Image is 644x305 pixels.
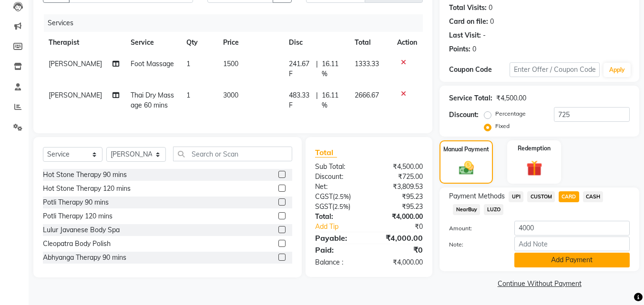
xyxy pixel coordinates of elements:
div: ₹3,809.53 [369,182,430,192]
label: Manual Payment [443,145,489,154]
div: Hot Stone Therapy 120 mins [43,184,131,194]
div: Total Visits: [449,3,487,13]
div: - [483,30,486,40]
div: Card on file: [449,17,488,27]
th: Price [217,32,283,53]
label: Redemption [518,144,551,153]
div: Abhyanga Therapy 90 mins [43,253,126,263]
div: Service Total: [449,93,492,103]
span: 1500 [223,59,238,68]
th: Therapist [43,32,125,53]
span: 16.11 % [322,90,343,110]
div: Lulur Javanese Body Spa [43,225,120,235]
button: Add Payment [514,253,630,267]
span: Foot Massage [131,59,174,68]
div: Potli Therapy 120 mins [43,211,112,221]
span: CGST [315,192,333,201]
a: Add Tip [308,222,379,232]
span: 2.5% [334,203,348,210]
th: Total [349,32,391,53]
span: 1 [186,59,190,68]
span: 2666.67 [355,91,379,99]
div: Payable: [308,232,369,244]
span: Total [315,148,337,157]
span: CARD [559,191,579,202]
div: Paid: [308,244,369,256]
div: ₹4,000.00 [369,212,430,222]
span: NearBuy [453,204,480,215]
label: Fixed [495,122,510,130]
span: CASH [583,191,603,202]
span: 16.11 % [322,59,343,79]
div: ₹95.23 [369,192,430,202]
div: Sub Total: [308,162,369,172]
span: 1 [186,91,190,99]
div: ₹4,500.00 [369,162,430,172]
span: | [316,90,318,110]
th: Service [125,32,181,53]
th: Qty [181,32,217,53]
div: ₹4,000.00 [369,232,430,244]
div: Balance : [308,257,369,267]
div: ₹4,000.00 [369,257,430,267]
img: _cash.svg [454,159,479,177]
input: Amount [514,221,630,236]
input: Search or Scan [173,147,292,161]
th: Disc [283,32,349,53]
div: Discount: [449,110,479,120]
button: Apply [603,63,631,77]
span: Thai Dry Massage 60 mins [131,91,174,109]
div: 0 [489,3,492,13]
div: ( ) [308,192,369,202]
input: Add Note [514,236,630,251]
div: 0 [490,17,494,27]
span: 241.67 F [289,59,312,79]
th: Action [391,32,423,53]
span: 1333.33 [355,59,379,68]
div: Cleopatra Body Polish [43,239,111,249]
img: _gift.svg [521,158,547,178]
span: 3000 [223,91,238,99]
div: Total: [308,212,369,222]
div: 0 [472,44,476,54]
label: Percentage [495,109,526,118]
div: Net: [308,182,369,192]
div: ₹725.00 [369,172,430,182]
span: UPI [509,191,523,202]
span: [PERSON_NAME] [49,59,102,68]
span: | [316,59,318,79]
span: SGST [315,202,332,211]
label: Note: [442,240,507,249]
div: Discount: [308,172,369,182]
span: CUSTOM [527,191,555,202]
label: Amount: [442,224,507,233]
input: Enter Offer / Coupon Code [510,62,600,77]
div: Services [44,14,430,32]
div: Potli Therapy 90 mins [43,197,109,207]
div: Last Visit: [449,30,481,40]
a: Continue Without Payment [441,279,637,289]
div: ₹95.23 [369,202,430,212]
div: ₹4,500.00 [496,93,526,103]
div: Coupon Code [449,65,509,75]
div: Points: [449,44,470,54]
div: ₹0 [379,222,430,232]
span: LUZO [484,204,503,215]
div: ₹0 [369,244,430,256]
div: Hot Stone Therapy 90 mins [43,170,127,180]
span: 2.5% [335,193,349,200]
span: [PERSON_NAME] [49,91,102,99]
div: ( ) [308,202,369,212]
span: Payment Methods [449,191,505,201]
span: 483.33 F [289,90,312,110]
